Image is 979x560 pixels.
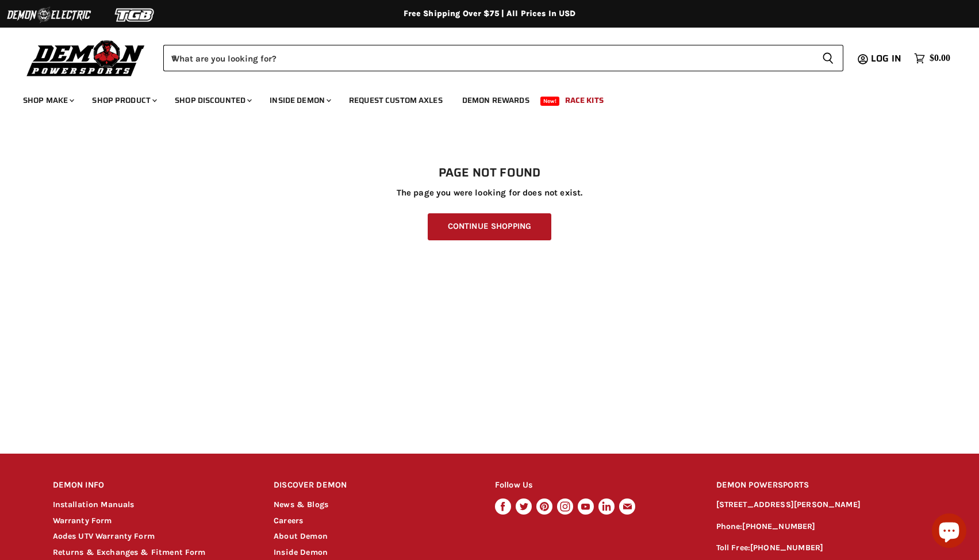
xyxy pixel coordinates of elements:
[274,547,328,557] a: Inside Demon
[163,45,843,71] form: Product
[750,543,823,553] a: [PHONE_NUMBER]
[53,516,112,526] a: Warranty Form
[716,498,927,512] p: [STREET_ADDRESS][PERSON_NAME]
[53,188,927,198] p: The page you were looking for does not exist.
[53,166,927,180] h1: Page not found
[92,4,178,26] img: TGB Logo 2
[274,516,303,526] a: Careers
[163,45,813,71] input: When autocomplete results are available use up and down arrows to review and enter to select
[53,531,155,541] a: Aodes UTV Warranty Form
[14,84,947,112] ul: Main menu
[340,89,451,112] a: Request Custom Axles
[53,472,252,499] h2: DEMON INFO
[53,500,135,509] a: Installation Manuals
[83,89,164,112] a: Shop Product
[274,500,328,509] a: News & Blogs
[928,513,970,551] inbox-online-store-chat: Shopify online store chat
[166,89,259,112] a: Shop Discounted
[274,472,473,499] h2: DISCOVER DEMON
[908,50,956,67] a: $0.00
[428,213,551,240] a: Continue Shopping
[716,542,927,555] p: Toll Free:
[930,53,950,64] span: $0.00
[716,472,927,499] h2: DEMON POWERSPORTS
[813,45,843,71] button: Search
[30,9,950,19] div: Free Shipping Over $75 | All Prices In USD
[274,531,328,541] a: About Demon
[495,472,694,499] h2: Follow Us
[261,89,338,112] a: Inside Demon
[742,521,815,531] a: [PHONE_NUMBER]
[6,4,92,26] img: Demon Electric Logo 2
[540,97,560,106] span: New!
[23,37,149,78] img: Demon Powersports
[454,89,538,112] a: Demon Rewards
[716,520,927,534] p: Phone:
[871,51,901,66] span: Log in
[866,53,908,64] a: Log in
[556,89,612,112] a: Race Kits
[14,89,81,112] a: Shop Make
[53,547,206,557] a: Returns & Exchanges & Fitment Form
